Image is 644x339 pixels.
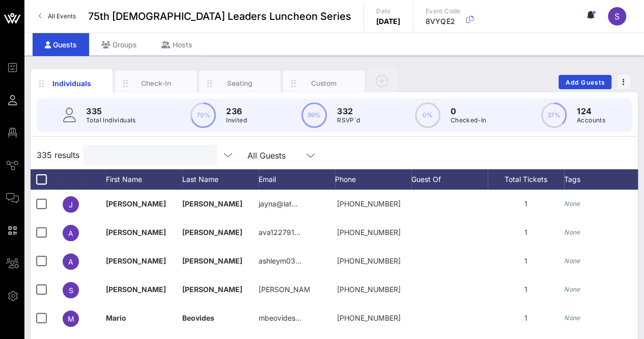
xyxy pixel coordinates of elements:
div: Check-In [133,79,179,88]
a: All Events [33,8,82,24]
p: 124 [577,105,605,117]
p: 332 [337,105,360,117]
p: 0 [451,105,487,117]
div: 1 [488,247,564,275]
span: J [69,200,73,209]
p: Invited [226,115,247,125]
p: [DATE] [376,16,401,27]
div: Seating [217,79,263,88]
p: 8VYQE2 [426,16,461,27]
p: 236 [226,105,247,117]
div: Custom [301,79,347,88]
span: [PERSON_NAME] [182,285,242,294]
span: +13104367738 [337,199,401,208]
span: +19158005079 [337,256,401,265]
p: Accounts [577,115,605,125]
span: M [68,315,74,323]
p: jayna@lat… [259,190,298,218]
div: Last Name [182,169,259,190]
p: ashleym03… [259,247,301,275]
span: 75th [DEMOGRAPHIC_DATA] Leaders Luncheon Series [88,9,351,24]
div: 1 [488,218,564,247]
span: A [68,229,73,238]
div: Groups [89,33,149,56]
span: [PERSON_NAME] [106,256,166,265]
i: None [564,314,580,322]
p: mbeovides… [259,304,301,332]
div: Guests [33,33,89,56]
div: 1 [488,275,564,304]
span: S [69,286,73,295]
span: 335 results [37,149,79,161]
p: [PERSON_NAME]… [259,275,310,304]
i: None [564,257,580,265]
div: Hosts [149,33,205,56]
span: +17863519976 [337,314,401,322]
div: 1 [488,190,564,218]
i: None [564,200,580,207]
p: Checked-In [451,115,487,125]
div: S [608,7,626,25]
div: Guest Of [411,169,488,190]
div: First Name [106,169,182,190]
i: None [564,285,580,293]
p: RSVP`d [337,115,360,125]
div: Email [259,169,335,190]
div: All Guests [241,145,323,165]
span: A [68,257,73,266]
span: [PERSON_NAME] [182,228,242,237]
p: Event Code [426,6,461,16]
p: Date [376,6,401,16]
span: S [614,11,620,21]
span: [PERSON_NAME] [182,256,242,265]
p: 335 [86,105,136,117]
span: [PERSON_NAME] [106,228,166,237]
p: ava122791… [259,218,300,247]
span: [PERSON_NAME] [106,199,166,208]
span: [PERSON_NAME] [182,199,242,208]
div: All Guests [247,151,286,160]
span: All Events [48,12,76,20]
div: Total Tickets [488,169,564,190]
div: 1 [488,304,564,332]
i: None [564,228,580,236]
span: Mario [106,314,126,322]
span: +15127792652 [337,228,401,237]
p: Total Individuals [86,115,136,125]
span: Beovides [182,314,214,322]
span: Add Guests [565,79,605,86]
div: Individuals [49,78,95,89]
button: Add Guests [558,75,611,89]
span: +15129684884 [337,285,401,294]
span: [PERSON_NAME] [106,285,166,294]
div: Phone [335,169,411,190]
